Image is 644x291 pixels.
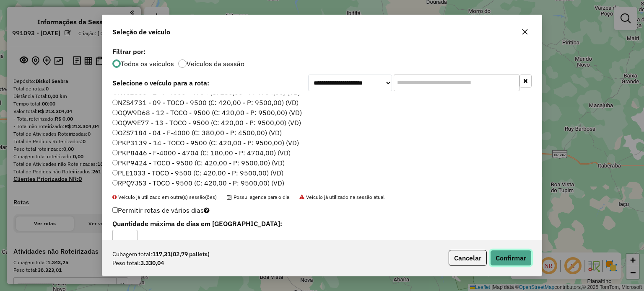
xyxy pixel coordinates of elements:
i: Selecione pelo menos um veículo [204,207,210,214]
span: Possui agenda para o dia [227,194,289,200]
input: RPQ7J53 - TOCO - 9500 (C: 420,00 - P: 9500,00) (VD) [112,180,118,185]
span: Cubagem total: [112,250,152,259]
label: OQW9E77 - 13 - TOCO - 9500 (C: 420,00 - P: 9500,00) (VD) [112,118,301,128]
input: OQW9E77 - 13 - TOCO - 9500 (C: 420,00 - P: 9500,00) (VD) [112,120,118,125]
label: Veículos da sessão [187,60,244,67]
input: OZS7184 - 04 - F-4000 (C: 380,00 - P: 4500,00) (VD) [112,130,118,135]
span: (02,79 pallets) [171,250,210,258]
span: Peso total: [112,259,140,268]
input: PLE1033 - TOCO - 9500 (C: 420,00 - P: 9500,00) (VD) [112,170,118,175]
input: PKP9424 - TOCO - 9500 (C: 420,00 - P: 9500,00) (VD) [112,160,118,165]
strong: 3.330,04 [140,259,164,268]
label: PKP9424 - TOCO - 9500 (C: 420,00 - P: 9500,00) (VD) [112,158,285,168]
label: PLE1033 - TOCO - 9500 (C: 420,00 - P: 9500,00) (VD) [112,168,283,178]
input: PKP3139 - 14 - TOCO - 9500 (C: 420,00 - P: 9500,00) (VD) [112,140,118,145]
button: Cancelar [449,250,487,266]
label: Quantidade máxima de dias em [GEOGRAPHIC_DATA]: [112,219,389,229]
label: Permitir rotas de vários dias [112,202,210,218]
label: PKP8446 - F-4000 - 4704 (C: 180,00 - P: 4704,00) (VD) [112,148,291,158]
strong: Selecione o veículo para a rota: [112,79,209,87]
input: Permitir rotas de vários dias [112,207,118,213]
span: Veículo já utilizado em outra(s) sessão(ões) [112,194,217,200]
label: Todos os veiculos [121,60,174,67]
label: OQW9D68 - 12 - TOCO - 9500 (C: 420,00 - P: 9500,00) (VD) [112,108,302,118]
label: NZS4731 - 09 - TOCO - 9500 (C: 420,00 - P: 9500,00) (VD) [112,98,299,108]
button: Confirmar [490,250,532,266]
label: Filtrar por: [112,46,532,57]
label: RPQ7J53 - TOCO - 9500 (C: 420,00 - P: 9500,00) (VD) [112,178,284,188]
span: Seleção de veículo [112,27,170,37]
input: PKP8446 - F-4000 - 4704 (C: 180,00 - P: 4704,00) (VD) [112,150,118,155]
label: OZS7184 - 04 - F-4000 (C: 380,00 - P: 4500,00) (VD) [112,128,282,138]
label: PKP3139 - 14 - TOCO - 9500 (C: 420,00 - P: 9500,00) (VD) [112,138,299,148]
input: NZS4731 - 09 - TOCO - 9500 (C: 420,00 - P: 9500,00) (VD) [112,100,118,105]
span: Veículo já utilizado na sessão atual [299,194,384,200]
input: OQW9D68 - 12 - TOCO - 9500 (C: 420,00 - P: 9500,00) (VD) [112,110,118,115]
strong: 117,31 [152,250,210,259]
